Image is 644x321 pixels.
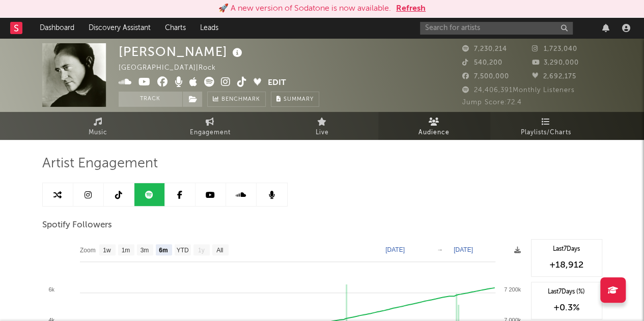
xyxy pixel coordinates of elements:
[89,127,107,139] span: Music
[420,22,573,35] input: Search for artists
[537,245,597,254] div: Last 7 Days
[176,247,188,254] text: YTD
[316,127,329,139] span: Live
[154,112,266,140] a: Engagement
[80,247,96,254] text: Zoom
[378,112,490,140] a: Audience
[221,94,260,106] span: Benchmark
[462,73,509,80] span: 7,500,000
[396,3,426,15] button: Refresh
[42,219,112,231] span: Spotify Followers
[284,97,314,102] span: Summary
[159,247,167,254] text: 6m
[216,247,223,254] text: All
[218,3,391,15] div: 🚀 A new version of Sodatone is now available.
[140,247,149,254] text: 3m
[418,127,450,139] span: Audience
[268,77,286,90] button: Edit
[462,87,575,94] span: 24,406,391 Monthly Listeners
[81,18,158,38] a: Discovery Assistant
[266,112,378,140] a: Live
[42,112,154,140] a: Music
[190,127,231,139] span: Engagement
[198,247,204,254] text: 1y
[207,92,266,107] a: Benchmark
[462,99,522,106] span: Jump Score: 72.4
[103,247,111,254] text: 1w
[521,127,571,139] span: Playlists/Charts
[33,18,81,38] a: Dashboard
[490,112,602,140] a: Playlists/Charts
[503,286,521,293] text: 7 200k
[119,62,228,74] div: [GEOGRAPHIC_DATA] | Rock
[537,287,597,297] div: Last 7 Days (%)
[532,46,577,52] span: 1,723,040
[193,18,226,38] a: Leads
[532,73,576,80] span: 2,692,175
[437,246,443,253] text: →
[462,46,507,52] span: 7,230,214
[532,60,579,66] span: 3,290,000
[537,259,597,271] div: +18,912
[119,92,182,107] button: Track
[158,18,193,38] a: Charts
[42,158,158,170] span: Artist Engagement
[385,246,405,253] text: [DATE]
[454,246,473,253] text: [DATE]
[121,247,130,254] text: 1m
[537,302,597,314] div: +0.3 %
[48,286,54,293] text: 6k
[462,60,502,66] span: 540,200
[271,92,319,107] button: Summary
[119,43,245,60] div: [PERSON_NAME]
